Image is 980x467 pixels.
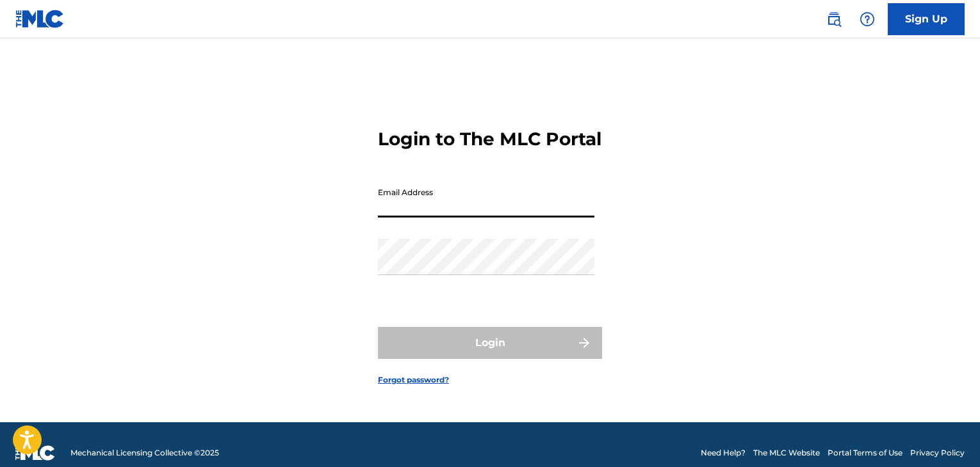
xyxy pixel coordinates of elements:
img: MLC Logo [15,10,65,28]
span: Mechanical Licensing Collective © 2025 [70,447,219,459]
div: Help [854,6,880,32]
img: help [860,12,875,27]
a: Privacy Policy [910,447,965,459]
h3: Login to The MLC Portal [378,128,601,150]
a: Sign Up [888,3,965,35]
a: Forgot password? [378,374,449,386]
img: logo [15,445,55,461]
a: The MLC Website [753,447,820,459]
a: Public Search [821,6,847,32]
img: search [826,12,842,27]
a: Need Help? [701,447,746,459]
a: Portal Terms of Use [828,447,902,459]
